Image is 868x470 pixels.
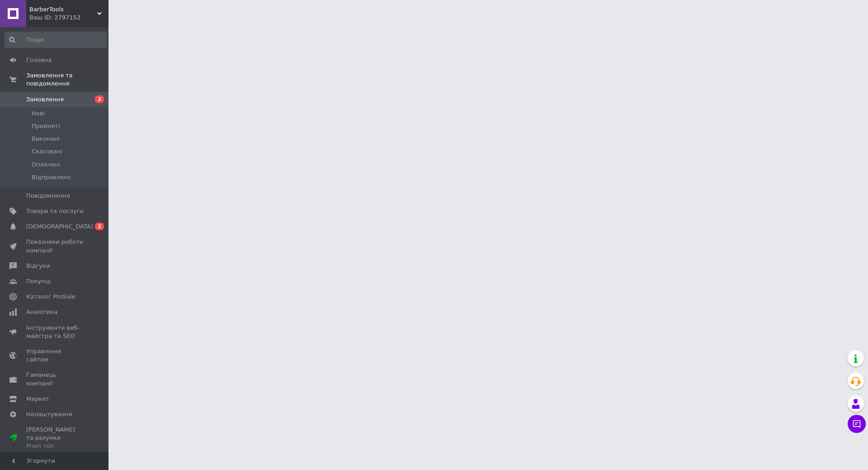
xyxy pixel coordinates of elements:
[95,223,104,230] span: 2
[848,415,866,433] button: Чат з покупцем
[32,147,62,156] span: Скасовані
[26,293,75,301] span: Каталог ProSale
[26,207,84,215] span: Товари та послуги
[32,135,60,143] span: Виконані
[32,109,45,118] span: Нові
[26,277,51,285] span: Покупці
[26,71,108,88] span: Замовлення та повідомлення
[29,5,97,14] span: BarberTools
[26,442,84,450] div: Prom топ
[26,223,93,231] span: [DEMOGRAPHIC_DATA]
[32,122,60,130] span: Прийняті
[32,173,71,181] span: Відправлено
[26,238,84,254] span: Показники роботи компанії
[5,32,107,48] input: Пошук
[95,95,104,103] span: 2
[26,347,84,364] span: Управління сайтом
[29,14,108,22] div: Ваш ID: 2797152
[26,395,49,403] span: Маркет
[26,56,52,64] span: Головна
[26,308,57,316] span: Аналітика
[32,161,60,169] span: Оплачені
[26,410,72,418] span: Налаштування
[26,371,84,387] span: Гаманець компанії
[26,324,84,340] span: Інструменти веб-майстра та SEO
[26,95,64,104] span: Замовлення
[26,192,70,200] span: Повідомлення
[26,426,84,451] span: [PERSON_NAME] та рахунки
[26,262,50,270] span: Відгуки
